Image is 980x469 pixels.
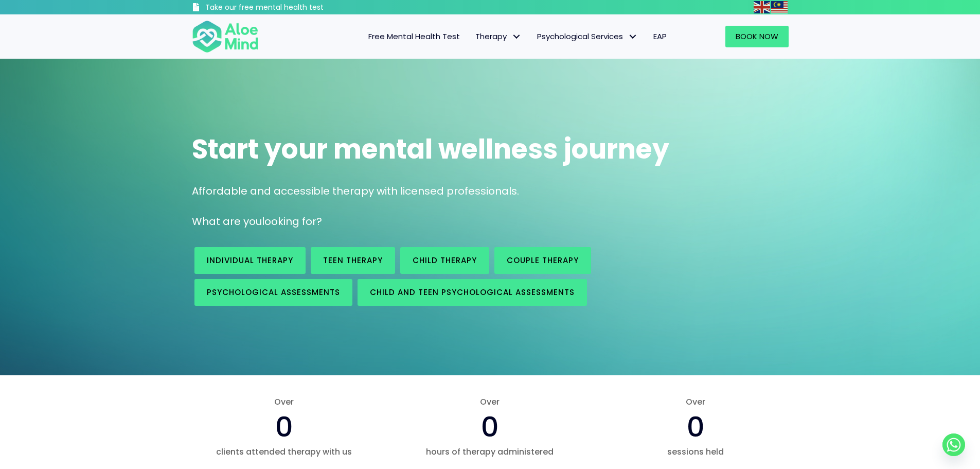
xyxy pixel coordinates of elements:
[603,396,788,408] span: Over
[358,279,587,306] a: Child and Teen Psychological assessments
[494,247,591,274] a: Couple therapy
[653,31,667,42] span: EAP
[626,29,640,44] span: Psychological Services: submenu
[400,247,489,274] a: Child Therapy
[275,407,293,446] span: 0
[603,446,788,458] span: sessions held
[192,20,259,54] img: Aloe mind Logo
[311,247,395,274] a: Teen Therapy
[468,26,529,47] a: TherapyTherapy: submenu
[192,184,789,199] p: Affordable and accessible therapy with licensed professionals.
[205,3,379,13] h3: Take our free mental health test
[687,407,705,446] span: 0
[194,279,352,306] a: Psychological assessments
[192,446,377,458] span: clients attended therapy with us
[272,26,674,47] nav: Menu
[262,214,322,229] span: looking for?
[361,26,468,47] a: Free Mental Health Test
[725,26,789,47] a: Book Now
[323,255,383,266] span: Teen Therapy
[646,26,674,47] a: EAP
[192,3,379,14] a: Take our free mental health test
[771,1,788,13] img: ms
[368,31,460,42] span: Free Mental Health Test
[207,287,340,298] span: Psychological assessments
[529,26,646,47] a: Psychological ServicesPsychological Services: submenu
[771,1,789,13] a: Malay
[192,214,262,229] span: What are you
[370,287,575,298] span: Child and Teen Psychological assessments
[942,433,965,456] a: Whatsapp
[475,31,522,42] span: Therapy
[507,255,579,266] span: Couple therapy
[207,255,293,266] span: Individual therapy
[481,407,499,446] span: 0
[509,29,524,44] span: Therapy: submenu
[537,31,638,42] span: Psychological Services
[397,396,582,408] span: Over
[192,130,669,168] span: Start your mental wellness journey
[413,255,477,266] span: Child Therapy
[194,247,306,274] a: Individual therapy
[754,1,771,13] a: English
[397,446,582,458] span: hours of therapy administered
[754,1,770,13] img: en
[192,396,377,408] span: Over
[736,31,778,42] span: Book Now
